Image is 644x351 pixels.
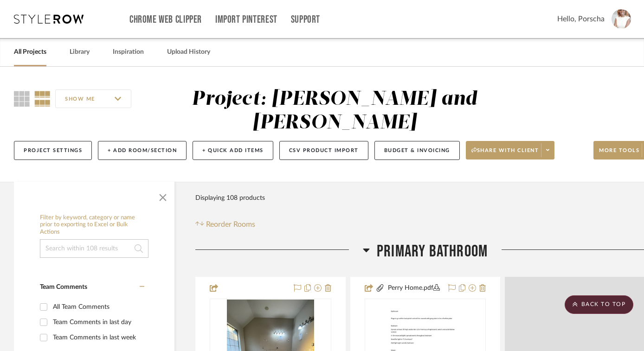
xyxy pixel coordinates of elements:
a: Chrome Web Clipper [129,16,202,24]
span: Reorder Rooms [206,219,255,230]
button: Perry Home.pdf [385,283,443,294]
div: Team Comments in last day [53,315,142,330]
button: Reorder Rooms [195,219,255,230]
div: All Team Comments [53,300,142,314]
button: Close [154,186,172,205]
span: More tools [599,147,639,161]
a: Inspiration [113,46,144,58]
input: Search within 108 results [40,239,148,258]
img: avatar [612,9,631,29]
button: Budget & Invoicing [374,141,460,160]
scroll-to-top-button: BACK TO TOP [565,295,633,314]
button: + Quick Add Items [193,141,273,160]
a: Import Pinterest [215,16,277,24]
div: Team Comments in last week [53,330,142,345]
a: Support [291,16,320,24]
button: Share with client [466,141,555,160]
span: Team Comments [40,284,87,290]
span: Share with client [471,147,539,161]
span: Hello, Porscha [557,13,605,25]
span: Primary Bathroom [377,242,488,262]
a: Upload History [167,46,210,58]
div: Project: [PERSON_NAME] and [PERSON_NAME] [192,89,477,133]
div: Displaying 108 products [195,189,265,207]
button: CSV Product Import [279,141,368,160]
button: Project Settings [14,141,92,160]
button: + Add Room/Section [98,141,187,160]
a: All Projects [14,46,46,58]
a: Library [70,46,90,58]
h6: Filter by keyword, category or name prior to exporting to Excel or Bulk Actions [40,214,148,236]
